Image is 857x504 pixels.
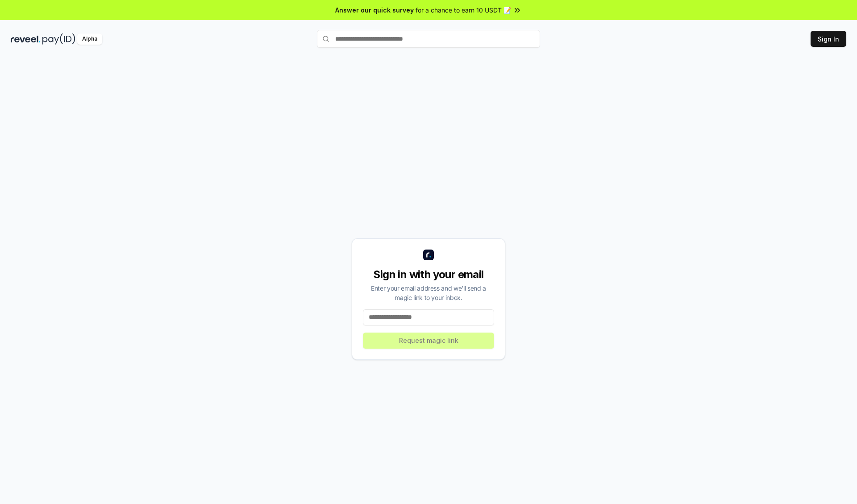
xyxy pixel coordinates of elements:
span: Answer our quick survey [335,5,414,15]
div: Alpha [77,33,102,45]
div: Sign in with your email [363,267,494,282]
button: Sign In [811,31,846,47]
img: pay_id [42,33,75,45]
span: for a chance to earn 10 USDT 📝 [416,5,511,15]
img: reveel_dark [11,33,41,45]
img: logo_small [423,250,434,260]
div: Enter your email address and we’ll send a magic link to your inbox. [363,283,494,302]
